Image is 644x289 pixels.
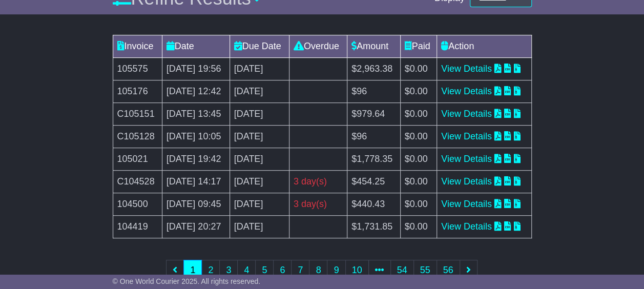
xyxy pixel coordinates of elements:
[441,221,492,232] a: View Details
[441,86,492,96] a: View Details
[113,80,162,103] td: 105176
[255,260,274,281] a: 5
[347,148,401,171] td: $1,778.35
[327,260,345,281] a: 9
[230,148,289,171] td: [DATE]
[400,148,437,171] td: $0.00
[400,126,437,148] td: $0.00
[400,103,437,126] td: $0.00
[441,131,492,141] a: View Details
[162,216,230,238] td: [DATE] 20:27
[113,126,162,148] td: C105128
[441,109,492,119] a: View Details
[400,193,437,216] td: $0.00
[113,277,261,285] span: © One World Courier 2025. All rights reserved.
[162,148,230,171] td: [DATE] 19:42
[441,64,492,74] a: View Details
[219,260,238,281] a: 3
[437,260,460,281] a: 56
[230,35,289,58] td: Due Date
[237,260,256,281] a: 4
[113,216,162,238] td: 104419
[230,80,289,103] td: [DATE]
[183,260,202,281] a: 1
[113,171,162,193] td: C104528
[294,197,343,211] div: 3 day(s)
[273,260,292,281] a: 6
[289,35,347,58] td: Overdue
[230,193,289,216] td: [DATE]
[400,35,437,58] td: Paid
[162,103,230,126] td: [DATE] 13:45
[413,260,437,281] a: 55
[347,171,401,193] td: $454.25
[347,126,401,148] td: $96
[294,175,343,189] div: 3 day(s)
[347,103,401,126] td: $979.64
[113,58,162,80] td: 105575
[347,58,401,80] td: $2,963.38
[230,171,289,193] td: [DATE]
[347,80,401,103] td: $96
[347,216,401,238] td: $1,731.85
[347,193,401,216] td: $440.43
[230,58,289,80] td: [DATE]
[162,126,230,148] td: [DATE] 10:05
[400,80,437,103] td: $0.00
[441,154,492,164] a: View Details
[400,216,437,238] td: $0.00
[162,193,230,216] td: [DATE] 09:45
[230,126,289,148] td: [DATE]
[400,171,437,193] td: $0.00
[441,199,492,209] a: View Details
[291,260,309,281] a: 7
[162,171,230,193] td: [DATE] 14:17
[162,58,230,80] td: [DATE] 19:56
[400,58,437,80] td: $0.00
[162,80,230,103] td: [DATE] 12:42
[345,260,369,281] a: 10
[309,260,327,281] a: 8
[113,148,162,171] td: 105021
[113,193,162,216] td: 104500
[437,35,531,58] td: Action
[441,176,492,187] a: View Details
[390,260,414,281] a: 54
[113,35,162,58] td: Invoice
[162,35,230,58] td: Date
[201,260,220,281] a: 2
[230,103,289,126] td: [DATE]
[230,216,289,238] td: [DATE]
[347,35,401,58] td: Amount
[113,103,162,126] td: C105151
